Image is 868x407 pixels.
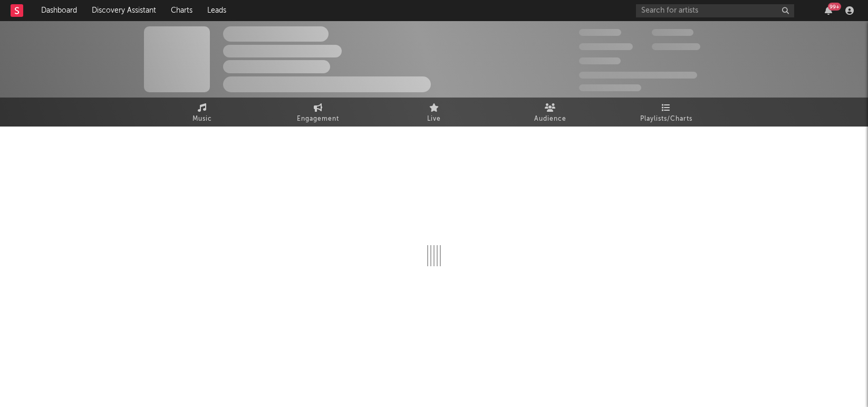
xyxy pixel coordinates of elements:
[260,98,376,127] a: Engagement
[427,113,441,125] span: Live
[492,98,608,127] a: Audience
[297,113,339,125] span: Engagement
[579,29,621,36] span: 300,000
[652,43,700,50] span: 1,000,000
[608,98,724,127] a: Playlists/Charts
[640,113,692,125] span: Playlists/Charts
[579,84,641,91] span: Jump Score: 85.0
[192,113,212,125] span: Music
[144,98,260,127] a: Music
[825,6,832,15] button: 99+
[579,57,621,64] span: 100,000
[579,72,697,79] span: 50,000,000 Monthly Listeners
[828,3,841,11] div: 99 +
[534,113,566,125] span: Audience
[636,4,794,17] input: Search for artists
[579,43,633,50] span: 50,000,000
[376,98,492,127] a: Live
[652,29,693,36] span: 100,000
